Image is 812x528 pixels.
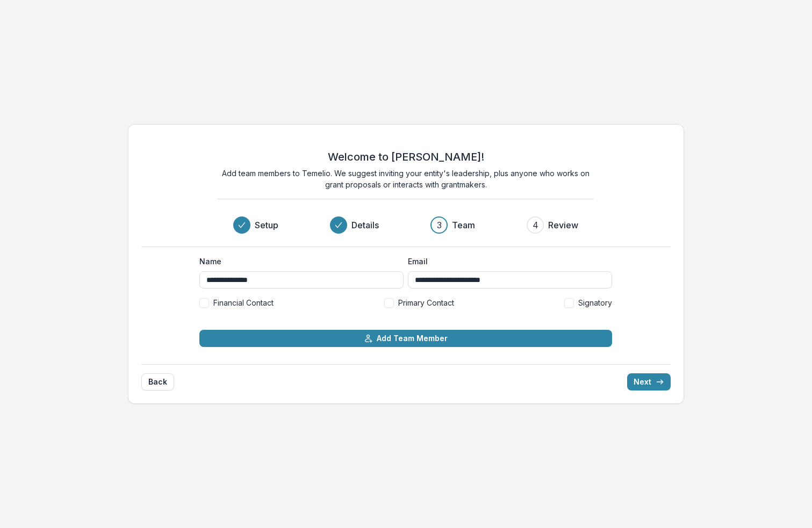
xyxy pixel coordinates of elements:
button: Add Team Member [199,330,612,347]
h3: Review [548,219,578,232]
span: Primary Contact [398,297,454,308]
p: Add team members to Temelio. We suggest inviting your entity's leadership, plus anyone who works ... [218,168,594,190]
h2: Welcome to [PERSON_NAME]! [328,150,484,163]
h3: Setup [255,219,278,232]
div: 3 [437,219,442,232]
label: Email [408,256,606,267]
span: Financial Contact [213,297,274,308]
div: Progress [233,216,578,234]
h3: Details [351,219,379,232]
button: Next [627,373,671,390]
label: Name [199,256,397,267]
h3: Team [452,219,475,232]
div: 4 [533,219,538,232]
button: Back [141,373,174,390]
span: Signatory [578,297,612,308]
